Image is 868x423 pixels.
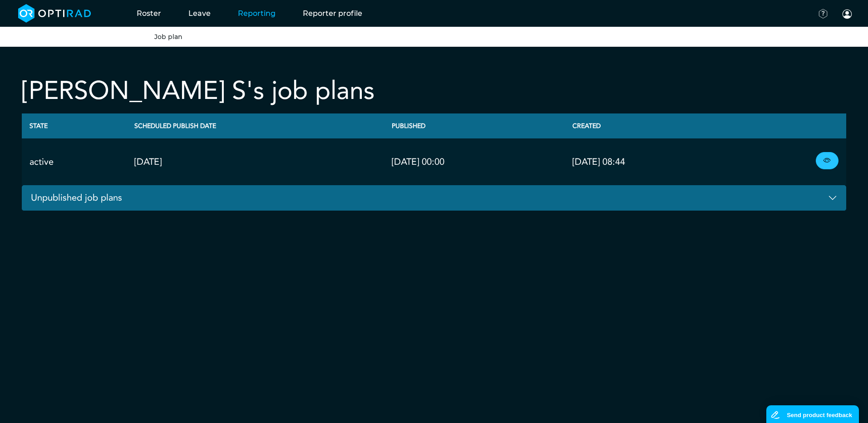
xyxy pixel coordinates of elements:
th: Created [565,113,745,138]
th: Scheduled Publish Date [127,113,384,138]
img: brand-opti-rad-logos-blue-and-white-d2f68631ba2948856bd03f2d395fb146ddc8fb01b4b6e9315ea85fa773367... [18,4,91,23]
td: [DATE] 00:00 [384,138,565,185]
td: [DATE] [127,138,384,185]
td: active [22,138,127,185]
th: State [22,113,127,138]
td: [DATE] 08:44 [565,138,745,185]
button: Unpublished job plans [22,185,846,211]
a: Job plan [154,33,182,41]
th: Published [384,113,565,138]
h2: [PERSON_NAME] S's job plans [22,76,375,106]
